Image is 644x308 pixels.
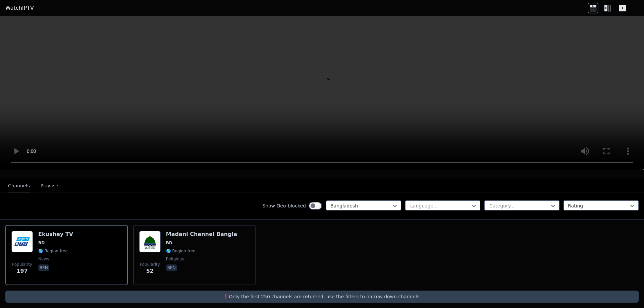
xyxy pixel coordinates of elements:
[5,4,34,12] a: WatchIPTV
[38,264,49,271] p: ben
[166,248,196,254] span: 🌎 Region-free
[38,256,49,262] span: news
[38,248,68,254] span: 🌎 Region-free
[140,262,160,267] span: Popularity
[146,267,154,275] span: 52
[166,264,177,271] p: ben
[262,202,306,209] label: Show Geo-blocked
[11,231,33,252] img: Ekushey TV
[12,262,32,267] span: Popularity
[8,293,636,300] p: ❗️Only the first 250 channels are returned, use the filters to narrow down channels.
[166,256,184,262] span: religious
[166,240,172,246] span: BD
[16,267,28,275] span: 197
[166,231,237,238] h6: Madani Channel Bangla
[139,231,161,252] img: Madani Channel Bangla
[8,180,30,192] button: Channels
[38,231,73,238] h6: Ekushey TV
[38,240,45,246] span: BD
[41,180,60,192] button: Playlists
